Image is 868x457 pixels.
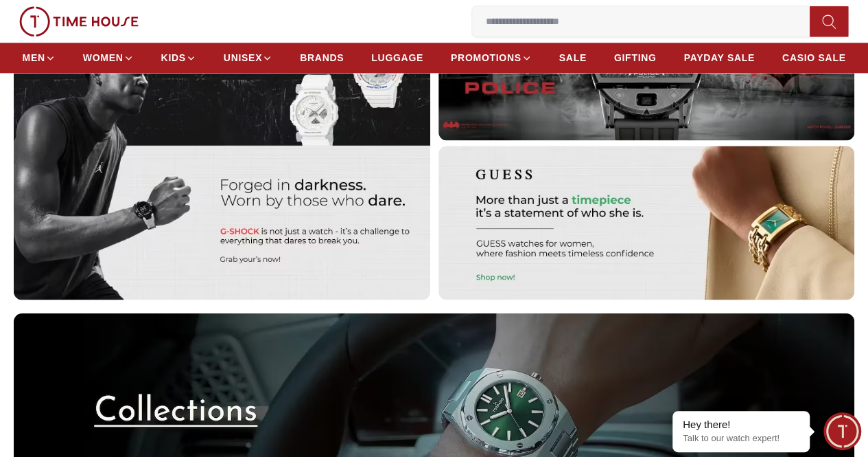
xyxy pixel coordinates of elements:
[83,45,134,70] a: WOMEN
[782,51,846,65] span: CASIO SALE
[300,45,344,70] a: BRANDS
[161,51,186,65] span: KIDS
[823,412,861,450] div: Chat Widget
[782,45,846,70] a: CASIO SALE
[614,51,657,65] span: GIFTING
[23,51,45,65] span: MEN
[83,51,124,65] span: WOMEN
[371,51,423,65] span: LUGGAGE
[559,45,587,70] a: SALE
[451,45,532,70] a: PROMOTIONS
[614,45,657,70] a: GIFTING
[161,45,196,70] a: KIDS
[683,418,799,432] div: Hey there!
[438,146,855,300] img: Banner 3
[23,45,56,70] a: MEN
[371,45,423,70] a: LUGGAGE
[683,433,799,445] p: Talk to our watch expert!
[19,6,139,36] img: ...
[451,51,521,65] span: PROMOTIONS
[683,51,754,65] span: PAYDAY SALE
[224,51,262,65] span: UNISEX
[224,45,272,70] a: UNISEX
[300,51,344,65] span: BRANDS
[559,51,587,65] span: SALE
[683,45,754,70] a: PAYDAY SALE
